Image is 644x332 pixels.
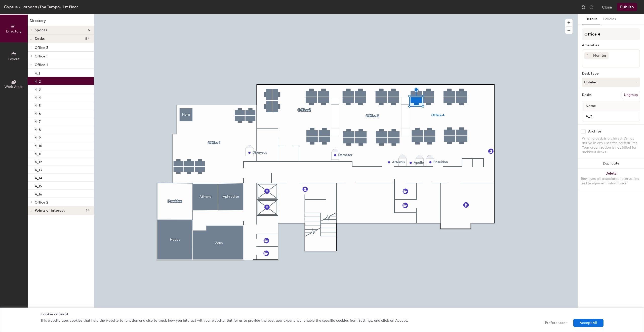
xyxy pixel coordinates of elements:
[35,110,41,116] p: 4_6
[617,3,637,11] button: Publish
[85,37,90,41] span: 54
[35,126,41,132] p: 4_8
[86,209,90,213] span: 14
[35,150,41,156] p: 4_11
[4,4,78,10] div: Сyprus - Larnaca (The Tempo), 1st Floor
[35,142,42,148] p: 4_10
[35,78,41,84] p: 4_2
[35,158,42,164] p: 4_12
[583,102,598,111] span: Name
[622,91,640,99] button: Ungroup
[578,169,644,191] button: DeleteRemoves all associated reservation and assignment information
[35,175,42,180] p: 4_14
[35,37,45,41] span: Desks
[6,29,22,34] span: Directory
[41,318,408,323] p: This website uses cookies that help the website to function and also to track how you interact wi...
[35,94,41,100] p: 4_4
[583,113,639,120] input: Unnamed desk
[35,134,41,140] p: 4_9
[587,53,588,58] span: 1
[35,86,41,92] p: 4_3
[35,167,42,172] p: 4_13
[35,209,65,213] span: Points of interest
[35,46,48,50] span: Office 3
[41,312,603,317] div: Cookie consent
[582,93,591,97] div: Desks
[602,3,612,11] button: Close
[28,18,94,26] h1: Directory
[600,14,619,24] button: Policies
[35,200,48,205] span: Office 2
[35,118,41,124] p: 4_7
[35,28,47,32] span: Spaces
[573,319,603,327] button: Accept All
[588,129,601,134] div: Archive
[584,52,591,59] button: 1
[35,191,42,196] p: 4_16
[578,158,644,169] button: Duplicate
[35,70,40,76] p: 4_1
[35,102,41,108] p: 4_5
[35,183,42,188] p: 4_15
[581,177,641,186] div: Removes all associated reservation and assignment information
[88,28,90,32] span: 6
[582,14,600,24] button: Details
[591,52,609,59] div: Monitor
[35,54,48,58] span: Office 1
[582,78,640,87] button: Hoteled
[589,5,594,10] img: Redo
[582,72,640,76] div: Desk Type
[35,63,48,67] span: Office 4
[5,85,23,89] span: Work Areas
[582,43,640,47] div: Amenities
[582,136,640,154] div: When a desk is archived it's not active in any user-facing features. Your organization is not bil...
[581,5,586,10] img: Undo
[539,319,570,327] button: Preferences
[8,57,20,61] span: Layout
